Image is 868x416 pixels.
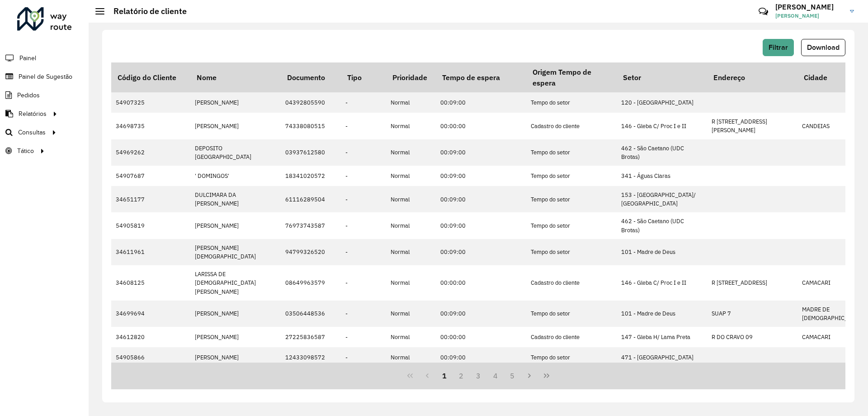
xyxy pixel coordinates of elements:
[341,265,386,301] td: -
[504,367,521,384] button: 5
[538,367,555,384] button: Last Page
[754,2,773,21] a: Contato Rápido
[775,12,843,20] span: [PERSON_NAME]
[807,43,840,51] span: Download
[341,301,386,327] td: -
[526,92,617,113] td: Tempo do setor
[526,139,617,166] td: Tempo do setor
[526,212,617,239] td: Tempo do setor
[617,113,707,139] td: 146 - Gleba C/ Proc I e II
[436,113,526,139] td: 00:00:00
[111,265,190,301] td: 34608125
[341,186,386,212] td: -
[526,113,617,139] td: Cadastro do cliente
[769,43,788,51] span: Filtrar
[111,166,190,186] td: 54907687
[386,139,436,166] td: Normal
[386,301,436,327] td: Normal
[436,62,526,92] th: Tempo de espera
[436,327,526,347] td: 00:00:00
[190,239,281,265] td: [PERSON_NAME][DEMOGRAPHIC_DATA]
[281,327,341,347] td: 27225836587
[190,347,281,368] td: [PERSON_NAME]
[707,301,797,327] td: SUAP 7
[453,367,470,384] button: 2
[190,166,281,186] td: ' DOMINGOS'
[436,186,526,212] td: 00:09:00
[436,265,526,301] td: 00:00:00
[17,91,40,100] span: Pedidos
[436,239,526,265] td: 00:09:00
[707,265,797,301] td: R [STREET_ADDRESS]
[617,92,707,113] td: 120 - [GEOGRAPHIC_DATA]
[341,166,386,186] td: -
[521,367,538,384] button: Next Page
[17,146,34,156] span: Tático
[281,212,341,239] td: 76973743587
[190,139,281,166] td: DEPOSITO [GEOGRAPHIC_DATA]
[526,239,617,265] td: Tempo do setor
[281,265,341,301] td: 08649963579
[281,239,341,265] td: 94799326520
[281,301,341,327] td: 03506448536
[341,239,386,265] td: -
[617,347,707,368] td: 471 - [GEOGRAPHIC_DATA]
[386,239,436,265] td: Normal
[19,109,47,119] span: Relatórios
[386,92,436,113] td: Normal
[281,62,341,92] th: Documento
[341,347,386,368] td: -
[801,39,845,56] button: Download
[281,113,341,139] td: 74338080515
[617,166,707,186] td: 341 - Águas Claras
[386,265,436,301] td: Normal
[470,367,487,384] button: 3
[526,327,617,347] td: Cadastro do cliente
[281,186,341,212] td: 61116289504
[775,3,843,11] h3: [PERSON_NAME]
[386,327,436,347] td: Normal
[436,367,453,384] button: 1
[386,186,436,212] td: Normal
[190,62,281,92] th: Nome
[111,186,190,212] td: 34651177
[526,166,617,186] td: Tempo do setor
[341,62,386,92] th: Tipo
[386,166,436,186] td: Normal
[111,62,190,92] th: Código do Cliente
[436,166,526,186] td: 00:09:00
[190,113,281,139] td: [PERSON_NAME]
[617,186,707,212] td: 153 - [GEOGRAPHIC_DATA]/ [GEOGRAPHIC_DATA]
[617,212,707,239] td: 462 - São Caetano (UDC Brotas)
[19,53,36,63] span: Painel
[436,347,526,368] td: 00:09:00
[436,92,526,113] td: 00:09:00
[190,327,281,347] td: [PERSON_NAME]
[111,239,190,265] td: 34611961
[763,39,794,56] button: Filtrar
[617,265,707,301] td: 146 - Gleba C/ Proc I e II
[707,327,797,347] td: R DO CRAVO 09
[281,347,341,368] td: 12433098572
[281,92,341,113] td: 04392805590
[341,92,386,113] td: -
[526,301,617,327] td: Tempo do setor
[617,62,707,92] th: Setor
[111,301,190,327] td: 34699694
[526,347,617,368] td: Tempo do setor
[281,139,341,166] td: 03937612580
[436,212,526,239] td: 00:09:00
[341,139,386,166] td: -
[111,92,190,113] td: 54907325
[617,301,707,327] td: 101 - Madre de Deus
[111,113,190,139] td: 34698735
[281,166,341,186] td: 18341020572
[617,327,707,347] td: 147 - Gleba H/ Lama Preta
[190,186,281,212] td: DULCIMARA DA [PERSON_NAME]
[526,186,617,212] td: Tempo do setor
[487,367,504,384] button: 4
[190,212,281,239] td: [PERSON_NAME]
[617,239,707,265] td: 101 - Madre de Deus
[111,327,190,347] td: 34612820
[436,139,526,166] td: 00:09:00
